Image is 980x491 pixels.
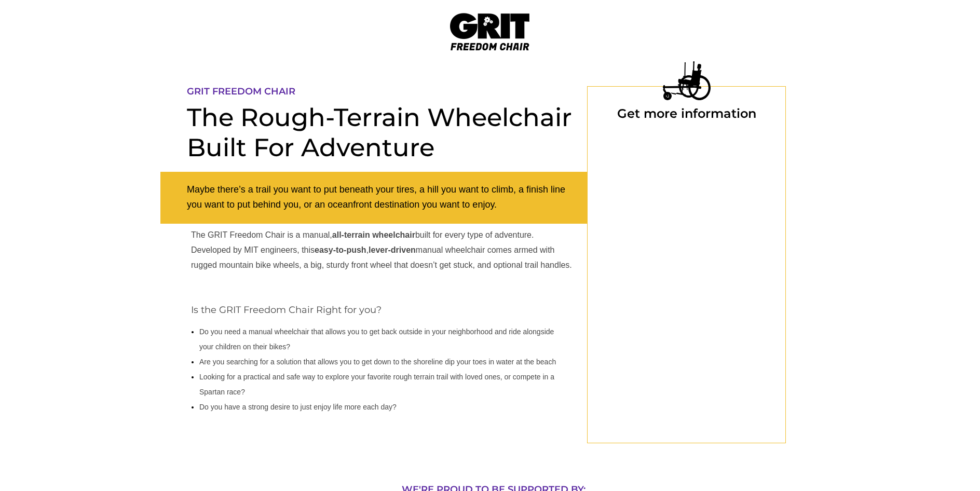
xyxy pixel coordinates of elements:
span: Are you searching for a solution that allows you to get down to the shoreline dip your toes in wa... [199,358,556,366]
span: Get more information [617,106,756,121]
span: Do you need a manual wheelchair that allows you to get back outside in your neighborhood and ride... [199,328,554,351]
span: Looking for a practical and safe way to explore your favorite rough terrain trail with loved ones... [199,373,554,396]
strong: easy-to-push [315,245,366,254]
strong: all-terrain wheelchair [332,230,415,239]
iframe: Form 0 [605,137,768,416]
strong: lever-driven [369,245,416,254]
span: Do you have a strong desire to just enjoy life more each day? [199,403,397,411]
span: The Rough-Terrain Wheelchair Built For Adventure [187,102,572,162]
span: The GRIT Freedom Chair is a manual, built for every type of adventure. Developed by MIT engineers... [191,230,572,269]
span: GRIT FREEDOM CHAIR [187,86,295,97]
span: Maybe there’s a trail you want to put beneath your tires, a hill you want to climb, a finish line... [187,184,565,210]
span: Is the GRIT Freedom Chair Right for you? [191,304,382,316]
